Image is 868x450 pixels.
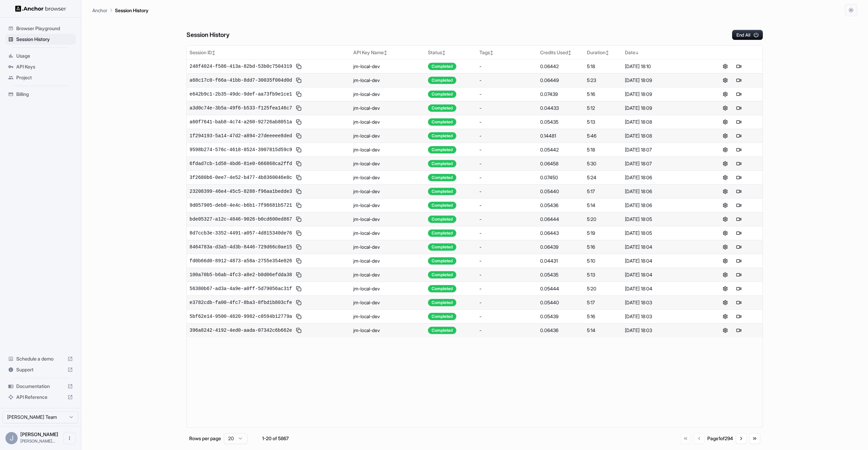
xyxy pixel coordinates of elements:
div: - [479,63,535,70]
p: Session History [115,7,149,14]
div: 0.05440 [540,188,581,195]
div: - [479,271,535,278]
span: ↕ [384,50,387,55]
span: john@anchorbrowser.io [20,438,55,444]
span: API Reference [16,394,65,401]
div: [DATE] 18:09 [625,91,699,98]
div: Completed [428,77,456,84]
div: 5:12 [587,105,619,111]
div: Session ID [190,49,348,56]
span: Support [16,366,65,373]
div: [DATE] 18:05 [625,216,699,223]
div: [DATE] 18:04 [625,285,699,292]
span: 1f294193-5a14-47d2-a894-27deeeee8ded [190,132,292,139]
div: Completed [428,90,456,98]
span: 8464783a-d3a5-4d3b-8446-729d66c0ae15 [190,244,292,250]
span: Session History [16,36,73,43]
span: ↕ [606,50,609,55]
div: Completed [428,132,456,140]
div: 1-20 of 5867 [258,435,292,442]
div: Documentation [5,381,76,392]
div: Completed [428,174,456,181]
div: 0.07450 [540,174,581,181]
div: 0.05435 [540,119,581,125]
td: jm-local-dev [351,143,426,157]
span: a3d0c74e-3b5a-49f6-b533-f125fea146c7 [190,105,292,111]
div: [DATE] 18:07 [625,160,699,167]
div: 0.05444 [540,285,581,292]
span: 8d7ccb3e-3352-4491-a057-4d815340de76 [190,230,292,237]
div: [DATE] 18:08 [625,119,699,125]
div: Completed [428,327,456,334]
div: API Keys [5,61,76,72]
td: jm-local-dev [351,212,426,226]
td: jm-local-dev [351,268,426,282]
div: 0.05435 [540,271,581,278]
div: Completed [428,257,456,265]
div: Completed [428,299,456,306]
div: - [479,327,535,334]
td: jm-local-dev [351,254,426,268]
div: 0.06444 [540,216,581,223]
span: 9d057905-deb8-4e4c-b6b1-7f98681b5721 [190,202,292,209]
div: - [479,77,535,84]
span: 248f4024-f586-413a-82bd-53b0c7504319 [190,63,292,70]
div: - [479,258,535,264]
td: jm-local-dev [351,170,426,184]
p: Rows per page [189,435,221,442]
div: 5:13 [587,271,619,278]
div: Completed [428,160,456,167]
div: - [479,285,535,292]
div: - [479,119,535,125]
button: End All [732,30,763,40]
td: jm-local-dev [351,157,426,170]
div: 5:19 [587,230,619,237]
span: 9598b274-576c-4618-8524-3907815d59c9 [190,146,292,153]
span: ↕ [490,50,493,55]
div: 0.06443 [540,230,581,237]
p: Anchor [92,7,107,14]
div: Completed [428,202,456,209]
span: 6fdad7cb-1d58-4bd6-81e0-666868ca2ffd [190,160,292,167]
div: Usage [5,50,76,61]
span: ↕ [442,50,446,55]
div: [DATE] 18:03 [625,313,699,320]
td: jm-local-dev [351,240,426,254]
div: 5:16 [587,91,619,98]
div: 5:16 [587,244,619,250]
span: 396a8242-4192-4ed0-aada-07342c6b662e [190,327,292,334]
div: [DATE] 18:07 [625,146,699,153]
div: - [479,160,535,167]
span: 5bf62e14-9500-4820-9982-c0594b12779a [190,313,292,320]
div: Schedule a demo [5,353,76,364]
img: Anchor Logo [15,5,66,12]
div: [DATE] 18:08 [625,132,699,139]
td: jm-local-dev [351,87,426,101]
div: Credits Used [540,49,581,56]
div: Completed [428,271,456,279]
div: 0.14481 [540,132,581,139]
h6: Session History [186,30,230,40]
div: [DATE] 18:06 [625,188,699,195]
div: J [5,432,18,444]
div: 5:30 [587,160,619,167]
span: John Marbach [20,431,58,437]
div: - [479,230,535,237]
div: Completed [428,104,456,112]
div: [DATE] 18:03 [625,327,699,334]
div: 5:20 [587,285,619,292]
span: 23208399-46e4-45c5-8288-f96aa1bedde3 [190,188,292,195]
div: 5:23 [587,77,619,84]
div: 0.06442 [540,63,581,70]
div: Duration [587,49,619,56]
div: Completed [428,243,456,251]
div: 0.06439 [540,244,581,250]
div: 0.06449 [540,77,581,84]
div: 5:10 [587,258,619,264]
td: jm-local-dev [351,309,426,323]
div: 5:18 [587,146,619,153]
div: Browser Playground [5,23,76,34]
td: jm-local-dev [351,59,426,73]
div: 5:13 [587,119,619,125]
div: - [479,313,535,320]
